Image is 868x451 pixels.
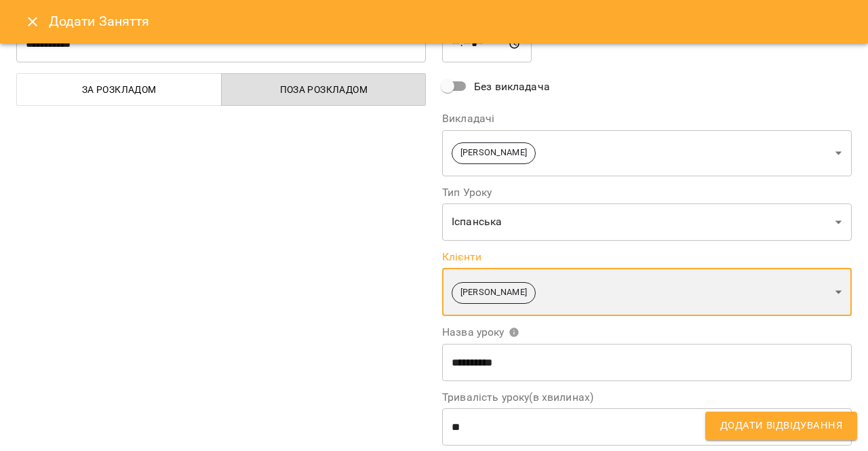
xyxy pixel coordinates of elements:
[442,187,852,198] label: Тип Уроку
[230,81,418,98] span: Поза розкладом
[442,130,852,176] div: [PERSON_NAME]
[442,268,852,316] div: [PERSON_NAME]
[25,81,214,98] span: За розкладом
[16,73,222,106] button: За розкладом
[509,327,519,338] svg: Вкажіть назву уроку або виберіть клієнтів
[442,203,852,241] div: Іспанська
[221,73,427,106] button: Поза розкладом
[705,412,857,440] button: Додати Відвідування
[474,79,550,95] span: Без викладача
[16,5,49,38] button: Close
[720,417,842,435] span: Додати Відвідування
[452,286,535,299] span: [PERSON_NAME]
[452,146,535,159] span: [PERSON_NAME]
[442,113,852,124] label: Викладачі
[442,327,519,338] span: Назва уроку
[442,252,852,262] label: Клієнти
[49,11,852,32] h6: Додати Заняття
[442,392,852,403] label: Тривалість уроку(в хвилинах)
